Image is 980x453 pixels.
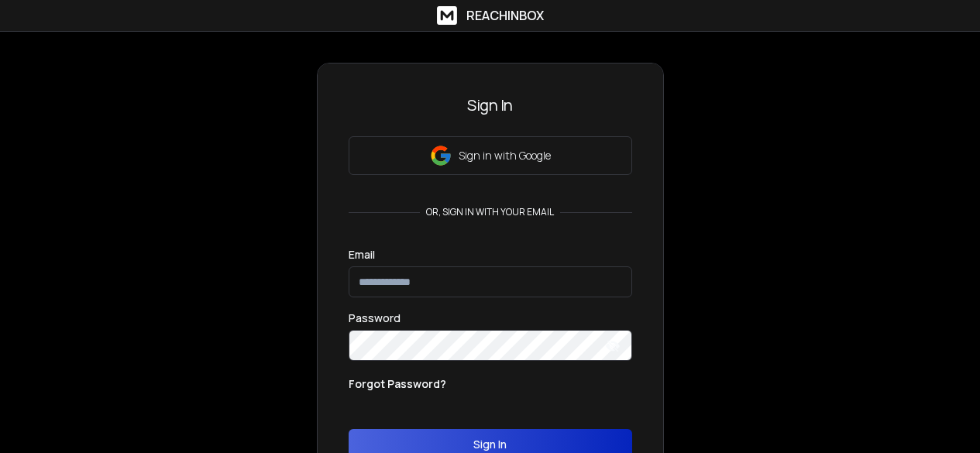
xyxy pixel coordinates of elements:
[459,148,551,163] p: Sign in with Google
[349,313,401,324] label: Password
[349,94,632,116] h3: Sign In
[349,249,375,260] label: Email
[349,376,446,392] p: Forgot Password?
[349,136,632,175] button: Sign in with Google
[437,6,544,25] a: ReachInbox
[466,6,544,25] h1: ReachInbox
[420,206,560,218] p: or, sign in with your email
